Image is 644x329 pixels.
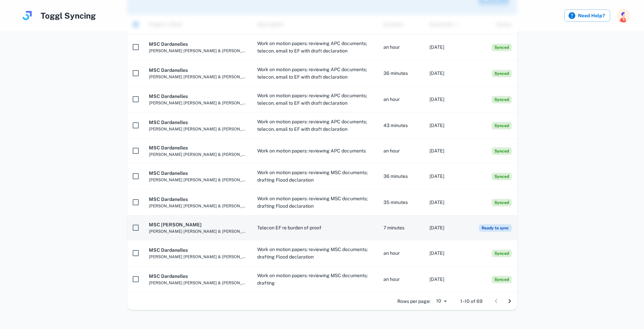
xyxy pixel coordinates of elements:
[252,163,378,189] td: Work on motion papers: reviewing MSC documents; drafting Flood declaration
[149,74,246,80] span: [PERSON_NAME] [PERSON_NAME] & [PERSON_NAME], LLP
[424,139,470,163] td: [DATE]
[378,266,424,292] td: an hour
[149,177,246,183] span: [PERSON_NAME] [PERSON_NAME] & [PERSON_NAME], LLP
[252,112,378,139] td: Work on motion papers: reviewing APC documents; telecon, email to EF with draft declaration
[424,240,470,266] td: [DATE]
[479,224,512,232] span: Ready to sync
[252,60,378,86] td: Work on motion papers: reviewing APC documents; telecon, email to EF with draft declaration
[149,40,246,48] h6: MSC Dardanelles
[252,139,378,163] td: Work on motion papers: reviewing APC documents
[149,254,246,260] span: [PERSON_NAME] [PERSON_NAME] & [PERSON_NAME], LLP
[41,9,96,22] h4: Toggl Syncing
[149,246,246,254] h6: MSC Dardanelles
[424,163,470,189] td: [DATE]
[127,15,517,292] div: scrollable content
[252,266,378,292] td: Work on motion papers: reviewing MSC documents; drafting
[149,126,246,132] span: [PERSON_NAME] [PERSON_NAME] & [PERSON_NAME], LLP
[149,144,246,151] h6: MSC Dardanelles
[460,297,483,305] p: 1–10 of 69
[492,276,512,283] span: Synced
[149,151,246,158] span: [PERSON_NAME] [PERSON_NAME] & [PERSON_NAME], LLP
[20,9,34,22] img: logo.svg
[424,86,470,112] td: [DATE]
[492,199,512,206] span: Synced
[252,240,378,266] td: Work on motion papers: reviewing MSC documents; drafting Flood declaration
[492,122,512,129] span: Synced
[252,34,378,60] td: Work on motion papers: reviewing APC documents; telecon, email to EF with draft declaration
[149,196,246,203] h6: MSC Dardanelles
[424,215,470,240] td: [DATE]
[433,296,449,306] div: 10
[378,112,424,139] td: 43 minutes
[378,34,424,60] td: an hour
[424,189,470,215] td: [DATE]
[378,60,424,86] td: 36 minutes
[424,34,470,60] td: [DATE]
[617,9,630,22] img: photoURL
[424,266,470,292] td: [DATE]
[492,70,512,77] span: Synced
[149,48,246,54] span: [PERSON_NAME] [PERSON_NAME] & [PERSON_NAME], LLP
[378,189,424,215] td: 35 minutes
[397,297,430,305] p: Rows per page:
[149,228,246,234] span: [PERSON_NAME] [PERSON_NAME] & [PERSON_NAME], LLP
[424,60,470,86] td: [DATE]
[378,139,424,163] td: an hour
[503,294,516,308] button: Go to next page
[492,44,512,51] span: Synced
[149,280,246,286] span: [PERSON_NAME] [PERSON_NAME] & [PERSON_NAME], LLP
[424,112,470,139] td: [DATE]
[149,92,246,100] h6: MSC Dardanelles
[149,272,246,280] h6: MSC Dardanelles
[252,189,378,215] td: Work on motion papers: reviewing MSC documents; drafting Flood declaration
[378,163,424,189] td: 36 minutes
[564,9,610,22] label: Need Help?
[149,100,246,106] span: [PERSON_NAME] [PERSON_NAME] & [PERSON_NAME], LLP
[378,86,424,112] td: an hour
[252,215,378,240] td: Telecon EF re burden of proof
[378,215,424,240] td: 7 minutes
[149,169,246,177] h6: MSC Dardanelles
[492,173,512,180] span: Synced
[378,240,424,266] td: an hour
[149,66,246,74] h6: MSC Dardanelles
[149,203,246,209] span: [PERSON_NAME] [PERSON_NAME] & [PERSON_NAME], LLP
[492,250,512,257] span: Synced
[492,147,512,155] span: Synced
[149,221,246,228] h6: MSC [PERSON_NAME]
[252,86,378,112] td: Work on motion papers: reviewing APC documents; telecon, email to EF with draft declaration
[149,119,246,126] h6: MSC Dardanelles
[492,96,512,103] span: Synced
